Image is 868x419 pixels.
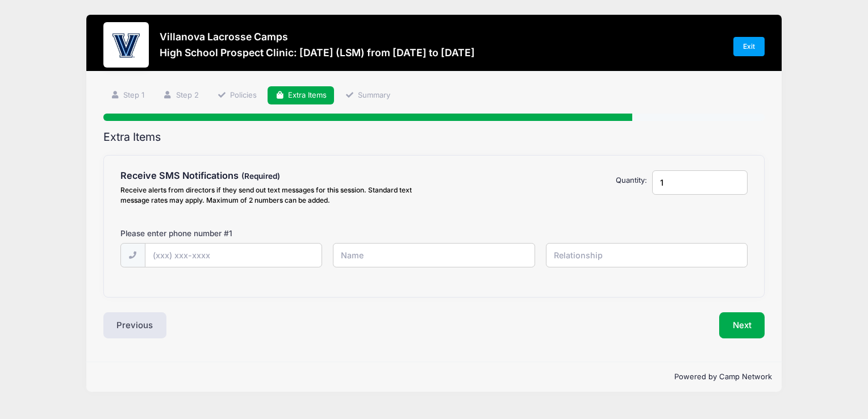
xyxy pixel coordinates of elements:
[145,243,322,267] input: (xxx) xxx-xxxx
[103,131,765,144] h2: Extra Items
[120,228,232,239] label: Please enter phone number #
[160,47,475,58] h3: High School Prospect Clinic: [DATE] (LSM) from [DATE] to [DATE]
[333,243,535,267] input: Name
[103,86,152,105] a: Step 1
[156,86,206,105] a: Step 2
[120,185,428,206] div: Receive alerts from directors if they send out text messages for this session. Standard text mess...
[210,86,264,105] a: Policies
[120,170,428,182] h4: Receive SMS Notifications
[652,170,748,195] input: Quantity
[229,229,232,238] span: 1
[103,312,167,338] button: Previous
[733,37,765,56] a: Exit
[338,86,398,105] a: Summary
[96,371,773,383] p: Powered by Camp Network
[268,86,334,105] a: Extra Items
[719,312,765,338] button: Next
[546,243,748,267] input: Relationship
[160,31,475,43] h3: Villanova Lacrosse Camps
